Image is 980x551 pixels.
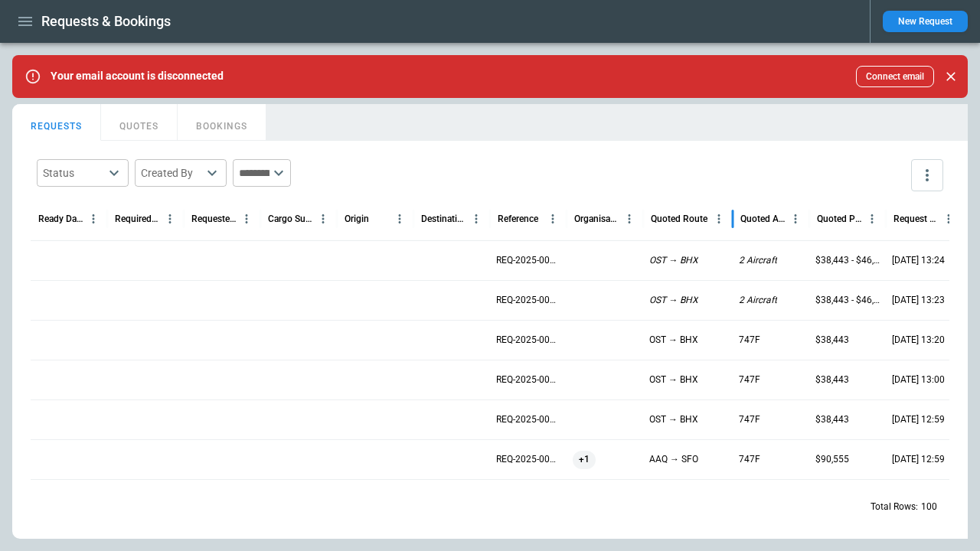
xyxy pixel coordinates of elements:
button: more [911,159,943,191]
div: Required Date & Time (UTC+03:00) [115,214,160,224]
div: Organisation [574,214,619,224]
button: Request Created At (UTC+03:00) column menu [939,209,959,229]
div: Quoted Aircraft [740,214,786,224]
div: Status [43,165,104,181]
p: REQ-2025-001556 [496,294,560,307]
span: +1 [573,440,596,479]
p: OST → BHX [649,254,698,267]
button: BOOKINGS [178,104,266,141]
p: 2 Aircraft [739,254,777,267]
p: REQ-2025-001557 [496,254,560,267]
p: REQ-2025-001554 [496,373,560,386]
p: OST → BHX [649,334,698,347]
p: 747F [739,453,760,466]
p: $38,443 [815,413,849,426]
div: Reference [498,214,538,224]
p: 100 [921,500,937,514]
button: Cargo Summary column menu [313,209,333,229]
p: $38,443 [815,334,849,347]
button: Quoted Aircraft column menu [786,209,805,229]
button: Quoted Route column menu [709,209,729,229]
p: 2 Aircraft [739,294,777,307]
p: $38,443 - $46,395 [815,294,880,307]
button: Required Date & Time (UTC+03:00) column menu [160,209,180,229]
p: REQ-2025-001555 [496,334,560,347]
p: 09/09/2025 12:59 [892,453,945,466]
p: REQ-2025-001553 [496,413,560,426]
p: Total Rows: [871,500,918,514]
p: AAQ → SFO [649,453,698,466]
div: Destination [421,214,466,224]
p: $90,555 [815,453,849,466]
button: Ready Date & Time (UTC+03:00) column menu [83,209,103,229]
p: 747F [739,413,760,426]
div: Cargo Summary [268,214,313,224]
p: $38,443 - $46,395 [815,254,880,267]
p: 09/09/2025 12:59 [892,413,945,426]
button: Quoted Price column menu [862,209,882,229]
div: Created By [141,165,202,181]
button: Close [940,66,962,87]
p: OST → BHX [649,413,698,426]
p: OST → BHX [649,373,698,386]
button: Organisation column menu [619,209,639,229]
p: OST → BHX [649,294,698,307]
h1: Requests & Bookings [41,12,171,31]
p: 09/09/2025 13:24 [892,254,945,267]
div: Origin [345,214,369,224]
div: Request Created At (UTC+03:00) [893,214,939,224]
button: Reference column menu [543,209,563,229]
button: QUOTES [101,104,178,141]
button: REQUESTS [12,104,101,141]
div: Ready Date & Time (UTC+03:00) [38,214,83,224]
p: 747F [739,373,760,386]
div: dismiss [940,60,962,93]
div: Quoted Route [651,214,707,224]
button: Destination column menu [466,209,486,229]
p: 09/09/2025 13:20 [892,334,945,347]
p: REQ-2025-001552 [496,453,560,466]
p: 747F [739,334,760,347]
button: Connect email [856,66,934,87]
button: Origin column menu [390,209,410,229]
p: 09/09/2025 13:00 [892,373,945,386]
div: Requested Route [191,214,237,224]
button: Requested Route column menu [237,209,256,229]
button: New Request [883,11,968,32]
p: $38,443 [815,373,849,386]
p: 09/09/2025 13:23 [892,294,945,307]
p: Your email account is disconnected [51,70,224,83]
div: Quoted Price [817,214,862,224]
